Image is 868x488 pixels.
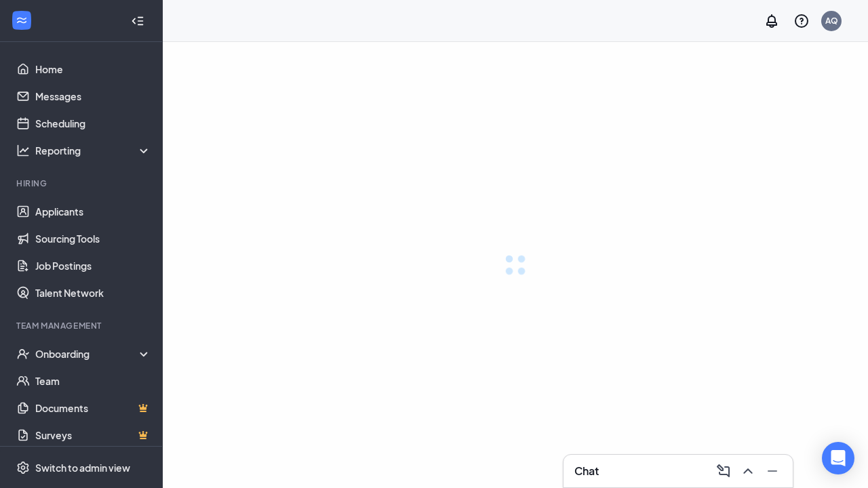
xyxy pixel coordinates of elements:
a: Talent Network [35,279,151,306]
a: Team [35,367,151,394]
a: Sourcing Tools [35,225,151,252]
svg: ChevronUp [740,463,756,479]
button: ComposeMessage [711,460,733,482]
div: Switch to admin view [35,461,130,474]
svg: Analysis [16,144,30,157]
div: Team Management [16,320,149,331]
svg: UserCheck [16,347,30,361]
svg: Minimize [764,463,781,479]
svg: Collapse [131,14,144,28]
div: Reporting [35,144,152,157]
h3: Chat [574,464,599,479]
button: ChevronUp [736,460,757,482]
a: Messages [35,83,151,110]
a: SurveysCrown [35,422,151,449]
a: DocumentsCrown [35,394,151,422]
button: Minimize [760,460,782,482]
svg: WorkstreamLogo [15,14,28,27]
div: AQ [825,15,838,26]
a: Job Postings [35,252,151,279]
a: Applicants [35,198,151,225]
div: Onboarding [35,347,152,361]
svg: QuestionInfo [793,13,810,29]
a: Home [35,56,151,83]
div: Hiring [16,178,149,189]
div: Open Intercom Messenger [822,442,854,474]
svg: Notifications [764,13,780,29]
svg: ComposeMessage [715,463,732,479]
svg: Settings [16,461,30,474]
a: Scheduling [35,110,151,137]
